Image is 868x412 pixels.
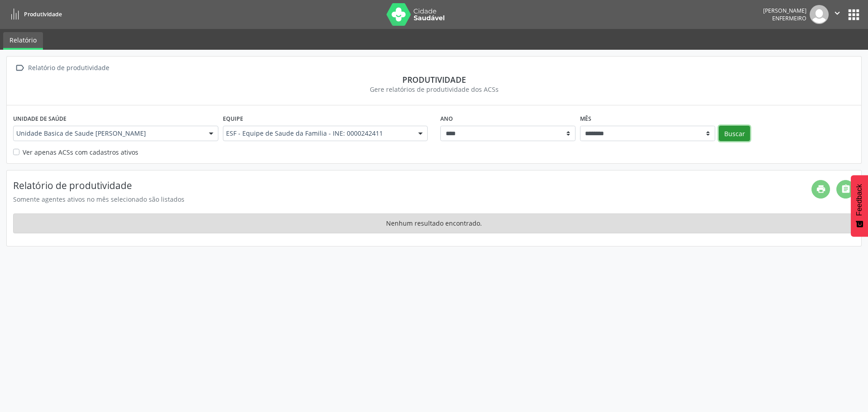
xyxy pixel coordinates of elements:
[851,175,868,237] button: Feedback - Mostrar pesquisa
[13,85,855,94] div: Gere relatórios de produtividade dos ACSs
[6,7,62,22] a: Produtividade
[13,194,811,204] div: Somente agentes ativos no mês selecionado são listados
[810,5,829,24] img: img
[13,112,66,126] label: Unidade de saúde
[3,32,43,50] a: Relatório
[223,112,243,126] label: Equipe
[772,14,807,22] span: Enfermeiro
[23,147,138,157] label: Ver apenas ACSs com cadastros ativos
[829,5,846,24] button: 
[13,62,111,75] a:  Relatório de produtividade
[24,10,62,18] span: Produtividade
[26,62,111,75] div: Relatório de produtividade
[832,8,842,18] i: 
[13,62,26,75] i: 
[846,7,862,23] button: apps
[855,184,863,216] span: Feedback
[580,112,591,126] label: Mês
[13,180,811,191] h4: Relatório de produtividade
[440,112,453,126] label: Ano
[16,129,200,138] span: Unidade Basica de Saude [PERSON_NAME]
[226,129,410,138] span: ESF - Equipe de Saude da Familia - INE: 0000242411
[13,75,855,85] div: Produtividade
[763,7,807,14] div: [PERSON_NAME]
[719,126,750,141] button: Buscar
[13,213,855,233] div: Nenhum resultado encontrado.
